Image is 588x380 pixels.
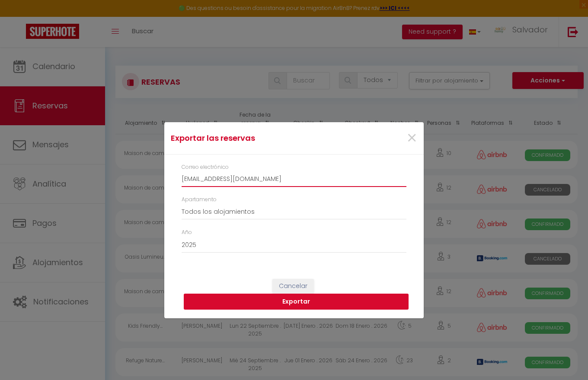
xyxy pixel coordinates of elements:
label: Año [182,228,192,237]
label: Apartamento [182,196,217,204]
h4: Exportar las reservas [171,132,331,144]
span: × [406,125,417,151]
button: Close [406,129,417,148]
button: Exportar [184,294,409,310]
button: Cancelar [272,279,314,294]
label: Correo electrónico [182,163,229,171]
